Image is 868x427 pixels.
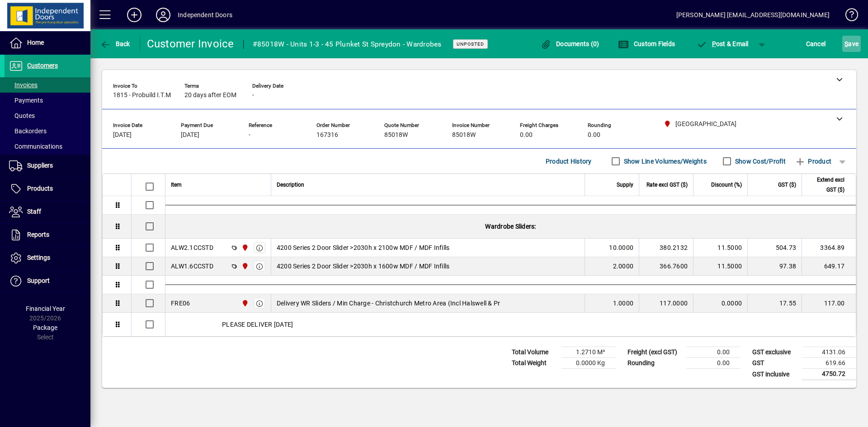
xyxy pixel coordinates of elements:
[802,358,856,369] td: 619.66
[316,131,338,139] span: 167316
[5,155,90,177] a: Suppliers
[542,153,595,169] button: Product History
[790,153,836,169] button: Product
[384,131,408,139] span: 85018W
[646,180,688,190] span: Rate excl GST ($)
[9,127,47,135] span: Backorders
[561,347,616,358] td: 1.2710 M³
[588,131,600,139] span: 0.00
[5,77,90,93] a: Invoices
[5,32,90,54] a: Home
[5,201,90,223] a: Staff
[802,294,856,313] td: 117.00
[613,299,634,308] span: 1.0000
[27,185,53,192] span: Products
[748,358,802,369] td: GST
[645,262,688,271] div: 366.7600
[100,40,130,47] span: Back
[733,157,786,166] label: Show Cost/Profit
[5,93,90,108] a: Payments
[844,40,848,47] span: S
[27,277,50,284] span: Support
[147,37,234,51] div: Customer Invoice
[804,36,828,52] button: Cancel
[5,178,90,200] a: Products
[277,243,450,252] span: 4200 Series 2 Door Slider >2030h x 2100w MDF / MDF Infills
[561,358,616,369] td: 0.0000 Kg
[27,162,53,169] span: Suppliers
[807,175,844,195] span: Extend excl GST ($)
[171,243,213,252] div: ALW2.1CCSTD
[696,40,749,47] span: ost & Email
[613,262,634,271] span: 2.0000
[747,257,802,276] td: 97.38
[277,180,304,190] span: Description
[113,92,171,99] span: 1815 - Probuild I.T.M
[692,36,753,52] button: Post & Email
[645,299,688,308] div: 117.0000
[171,299,190,308] div: FRE06
[616,36,677,52] button: Custom Fields
[747,294,802,313] td: 17.55
[693,239,747,257] td: 11.5000
[452,131,476,139] span: 85018W
[27,208,41,215] span: Staff
[171,262,213,271] div: ALW1.6CCSTD
[795,154,831,169] span: Product
[5,224,90,246] a: Reports
[120,7,149,23] button: Add
[5,247,90,269] a: Settings
[541,40,599,47] span: Documents (0)
[802,347,856,358] td: 4131.06
[90,36,140,52] app-page-header-button: Back
[507,358,561,369] td: Total Weight
[802,239,856,257] td: 3364.89
[239,298,250,308] span: Christchurch
[27,39,44,46] span: Home
[5,139,90,154] a: Communications
[239,243,250,253] span: Christchurch
[165,313,856,336] div: PLEASE DELIVER [DATE]
[178,8,232,22] div: Independent Doors
[686,347,741,358] td: 0.00
[27,231,49,238] span: Reports
[27,254,50,261] span: Settings
[5,108,90,123] a: Quotes
[748,369,802,380] td: GST inclusive
[623,358,686,369] td: Rounding
[5,270,90,292] a: Support
[618,40,675,47] span: Custom Fields
[239,261,250,271] span: Christchurch
[165,215,856,238] div: Wardrobe Sliders:
[9,81,38,89] span: Invoices
[609,243,633,252] span: 10.0000
[253,37,442,52] div: #85018W - Units 1-3 - 45 Plunket St Spreydon - Wardrobes
[623,347,686,358] td: Freight (excl GST)
[844,37,859,51] span: ave
[802,369,856,380] td: 4750.72
[712,40,716,47] span: P
[617,180,633,190] span: Supply
[5,123,90,139] a: Backorders
[686,358,741,369] td: 0.00
[171,180,182,190] span: Item
[538,36,602,52] button: Documents (0)
[33,324,57,331] span: Package
[113,131,132,139] span: [DATE]
[252,92,254,99] span: -
[507,347,561,358] td: Total Volume
[693,257,747,276] td: 11.5000
[9,97,43,104] span: Payments
[839,2,857,31] a: Knowledge Base
[26,305,65,312] span: Financial Year
[711,180,742,190] span: Discount (%)
[747,239,802,257] td: 504.73
[457,41,484,47] span: Unposted
[802,257,856,276] td: 649.17
[9,112,35,119] span: Quotes
[842,36,861,52] button: Save
[149,7,178,23] button: Profile
[622,157,707,166] label: Show Line Volumes/Weights
[249,131,250,139] span: -
[181,131,199,139] span: [DATE]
